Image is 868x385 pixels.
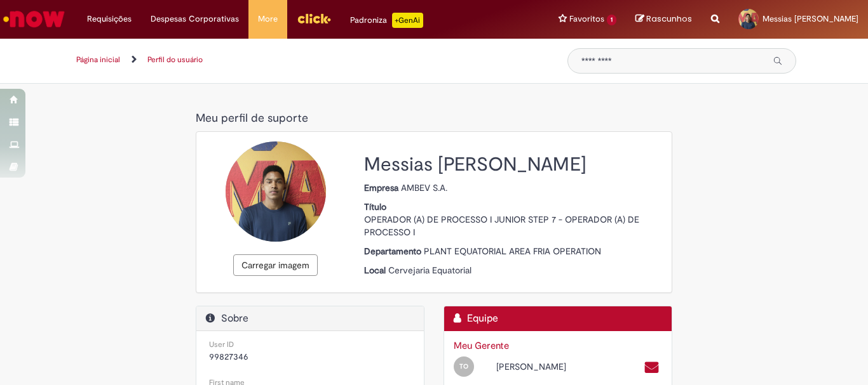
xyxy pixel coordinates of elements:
[151,13,239,25] span: Despesas Corporativas
[364,182,401,193] strong: Empresa
[76,55,120,65] a: Página inicial
[424,245,601,257] span: PLANT EQUATORIAL AREA FRIA OPERATION
[87,13,132,25] span: Requisições
[392,13,423,28] p: +GenAi
[569,13,604,25] span: Favoritos
[364,245,424,257] strong: Departamento
[233,254,318,276] button: Carregar imagem
[763,13,858,24] span: Messias [PERSON_NAME]
[364,154,662,175] h2: Messias [PERSON_NAME]
[364,264,388,276] strong: Local
[209,339,234,349] small: User ID
[444,355,615,377] div: Open Profile: Tardelli Berbert De Oliveira
[459,362,468,370] span: TO
[454,341,662,351] h3: Meu Gerente
[206,313,414,325] h2: Sobre
[487,360,614,373] div: [PERSON_NAME]
[401,182,447,193] span: AMBEV S.A.
[147,55,203,65] a: Perfil do usuário
[209,351,248,362] span: 99827346
[644,360,660,375] a: Enviar um e-mail para xvtbo@ambev.com.br
[635,13,692,25] a: Rascunhos
[646,13,692,25] span: Rascunhos
[454,313,662,325] h2: Equipe
[364,214,639,238] span: OPERADOR (A) DE PROCESSO I JUNIOR STEP 7 - OPERADOR (A) DE PROCESSO I
[297,9,331,28] img: click_logo_yellow_360x200.png
[196,111,308,126] span: Meu perfil de suporte
[364,201,389,212] strong: Título
[72,48,548,72] ul: Trilhas de página
[258,13,278,25] span: More
[607,15,616,25] span: 1
[388,264,471,276] span: Cervejaria Equatorial
[1,6,67,32] img: ServiceNow
[350,13,423,28] div: Padroniza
